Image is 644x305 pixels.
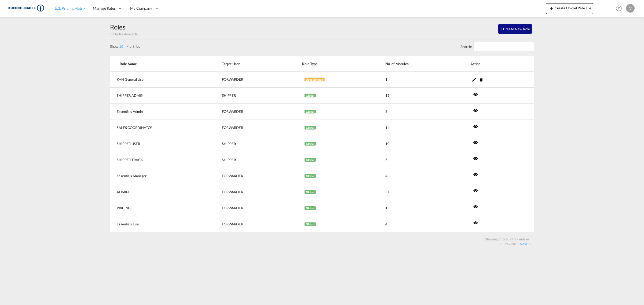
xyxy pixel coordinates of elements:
select: Showentries [118,44,130,49]
td: SHIPPER USER [110,136,208,152]
span: Global [304,174,316,178]
span: Global [304,222,316,226]
md-icon: icon-eye [473,188,478,193]
md-icon: icon-pencil [472,77,477,82]
span: 17 Roles Available [110,32,138,36]
td: SHIPPER ADMIN [110,88,208,104]
td: 5 [372,104,457,120]
md-icon: icon-eye [473,220,478,225]
td: 13 [372,200,457,216]
md-icon: icon-plus 400-fg [548,5,555,11]
td: 4 [372,216,457,232]
span: Global [304,206,316,210]
img: 36441310f41511efafde313da40ec4a4.png [8,2,44,14]
td: 31 [372,184,457,200]
td: ADMIN [110,184,208,200]
div: Help [614,4,626,13]
span: Manage Rates [93,6,116,11]
md-icon: icon-eye [473,140,478,145]
div: Showing 1 to 10 of 17 entries [483,237,532,241]
td: 4 [372,168,457,184]
button: icon-plus 400-fgCreate Upload Rate File [546,3,593,14]
label: Show entries [110,44,140,49]
span: Global [304,110,316,114]
td: Essentials Admin [110,104,208,120]
input: Search: [473,42,534,51]
td: 5 [372,152,457,168]
span: User Defined [304,77,325,81]
md-icon: icon-eye [473,92,478,96]
span: Global [304,126,316,130]
td: SHIPPER [208,88,289,104]
a: Next [520,241,531,246]
md-icon: icon-eye [473,124,478,129]
td: SHIPPER TRACK [110,152,208,168]
td: Essentials Manager [110,168,208,184]
span: Action [470,61,527,66]
span: Help [614,4,623,13]
label: Search: [460,42,534,51]
div: V [626,4,635,13]
span: Role Type [302,61,372,66]
md-icon: icon-delete [479,77,484,82]
span: Roles [110,23,125,31]
button: + Create New Role [498,24,532,34]
span: Target User [222,61,289,66]
span: LCL Pricing Matrix [55,6,85,10]
md-icon: icon-eye [473,156,478,161]
td: 1 [372,72,457,88]
span: Global [304,190,316,194]
span: No. of Modules [385,61,457,66]
td: 10 [372,136,457,152]
td: FORWARDER [208,216,289,232]
td: 11 [372,88,457,104]
td: Essentials User [110,216,208,232]
td: FORWARDER [208,120,289,136]
a: Previous [500,241,517,246]
td: SHIPPER [208,152,289,168]
td: K+N General User [110,72,208,88]
span: Role Name [120,61,208,66]
td: 14 [372,120,457,136]
span: Global [304,158,316,162]
md-icon: icon-eye [473,204,478,209]
td: FORWARDER [208,72,289,88]
td: FORWARDER [208,168,289,184]
td: SHIPPER [208,136,289,152]
span: Global [304,142,316,146]
td: FORWARDER [208,184,289,200]
md-icon: icon-eye [473,108,478,113]
td: FORWARDER [208,200,289,216]
td: FORWARDER [208,104,289,120]
span: Global [304,94,316,98]
md-icon: icon-eye [473,172,478,177]
td: PRICING [110,200,208,216]
td: SALES COORDINATOR [110,120,208,136]
span: My Company [130,6,152,11]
